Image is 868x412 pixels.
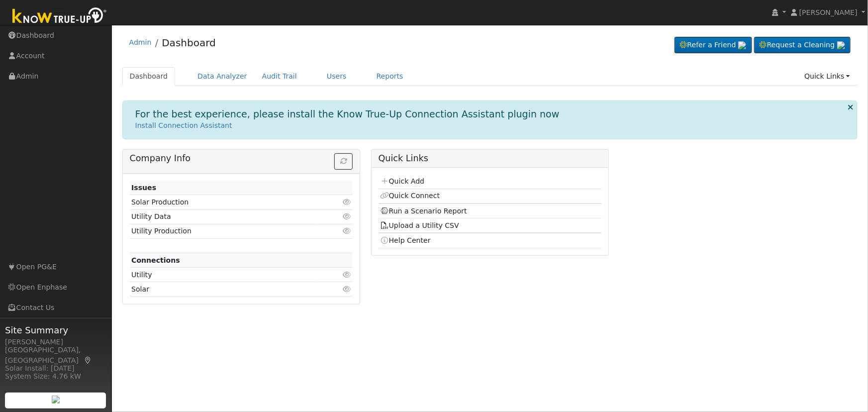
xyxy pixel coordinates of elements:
img: Know True-Up [7,5,112,28]
a: Data Analyzer [190,67,255,86]
a: Quick Connect [380,192,440,200]
i: Click to view [342,286,351,293]
a: Dashboard [122,67,176,86]
td: Solar Production [130,195,317,209]
div: Solar Install: [DATE] [5,363,106,374]
a: Upload a Utility CSV [380,221,459,229]
strong: Issues [131,184,156,192]
span: [PERSON_NAME] [799,8,858,16]
a: Quick Links [797,67,858,86]
td: Utility Data [130,209,317,224]
a: Refer a Friend [675,37,752,54]
td: Solar [130,282,317,297]
a: Install Connection Assistant [135,121,232,129]
img: retrieve [837,41,845,49]
i: Click to view [342,213,351,220]
a: Audit Trail [255,67,304,86]
a: Dashboard [162,37,216,49]
td: Utility [130,268,317,282]
i: Click to view [342,271,351,278]
a: Run a Scenario Report [380,207,467,215]
div: [GEOGRAPHIC_DATA], [GEOGRAPHIC_DATA] [5,345,106,366]
i: Click to view [342,227,351,234]
img: retrieve [738,41,746,49]
a: Map [84,356,93,364]
h5: Company Info [130,153,353,164]
a: Admin [129,38,152,46]
img: retrieve [52,396,60,404]
span: Site Summary [5,323,106,337]
div: System Size: 4.76 kW [5,371,106,382]
a: Users [319,67,354,86]
td: Utility Production [130,224,317,238]
i: Click to view [342,199,351,206]
h1: For the best experience, please install the Know True-Up Connection Assistant plugin now [135,108,560,120]
a: Help Center [380,236,431,244]
strong: Connections [131,256,180,264]
a: Request a Cleaning [754,37,851,54]
h5: Quick Links [379,153,602,164]
a: Reports [369,67,411,86]
div: [PERSON_NAME] [5,337,106,347]
a: Quick Add [380,177,424,185]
